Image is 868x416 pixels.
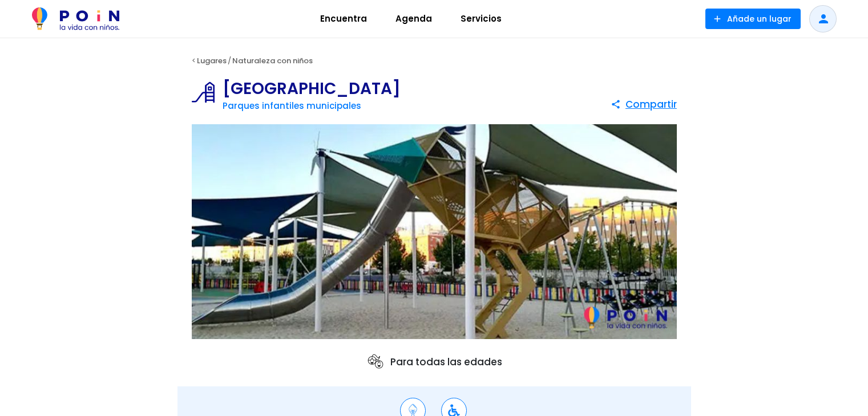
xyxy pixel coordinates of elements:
[232,55,313,66] a: Naturaleza con niños
[197,55,227,66] a: Lugares
[315,10,372,28] span: Encuentra
[446,5,516,32] a: Servicios
[192,124,677,340] img: Parque Mundaire
[177,52,691,70] div: < /
[192,81,223,104] img: Parques infantiles municipales
[390,10,437,28] span: Agenda
[366,353,502,371] p: Para todas las edades
[306,5,381,32] a: Encuentra
[381,5,446,32] a: Agenda
[455,10,507,28] span: Servicios
[366,353,385,371] img: ages icon
[611,94,677,115] button: Compartir
[223,81,401,97] h1: [GEOGRAPHIC_DATA]
[705,9,801,29] button: Añade un lugar
[32,7,119,30] img: POiN
[223,100,361,112] a: Parques infantiles municipales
